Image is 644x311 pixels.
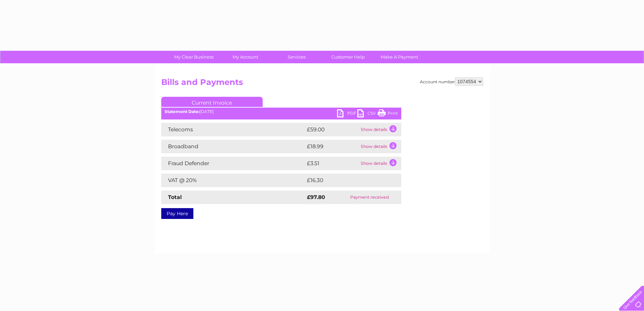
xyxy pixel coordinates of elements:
a: My Clear Business [166,51,222,63]
td: Show details [359,123,401,136]
td: Show details [359,140,401,153]
a: PDF [337,109,357,119]
strong: £97.80 [307,194,325,200]
td: Fraud Defender [161,157,305,170]
a: Pay Here [161,208,193,219]
td: Telecoms [161,123,305,136]
b: Statement Date: [165,109,199,114]
a: Print [378,109,398,119]
a: CSV [357,109,378,119]
td: Show details [359,157,401,170]
a: Make A Payment [372,51,427,63]
td: VAT @ 20% [161,174,305,187]
td: £16.30 [305,174,387,187]
a: Current Invoice [161,97,263,107]
div: [DATE] [161,109,401,114]
td: Broadband [161,140,305,153]
a: Customer Help [320,51,376,63]
h2: Bills and Payments [161,77,483,90]
a: My Account [217,51,273,63]
strong: Total [168,194,182,200]
td: Payment received [338,191,401,204]
a: Services [269,51,325,63]
td: £3.51 [305,157,359,170]
td: £18.99 [305,140,359,153]
div: Account number [420,77,483,86]
td: £59.00 [305,123,359,136]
